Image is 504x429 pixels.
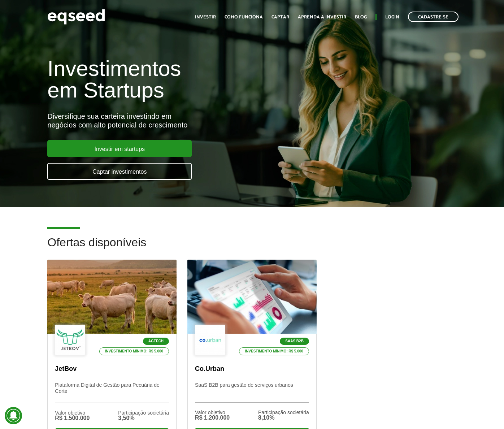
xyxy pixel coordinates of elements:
[118,410,169,415] div: Participação societária
[99,347,169,355] p: Investimento mínimo: R$ 5.000
[195,15,216,19] a: Investir
[47,58,288,101] h1: Investimentos em Startups
[355,15,367,19] a: Blog
[258,410,309,415] div: Participação societária
[47,7,105,26] img: EqSeed
[225,15,263,19] a: Como funciona
[258,415,309,421] div: 8,10%
[47,112,288,129] div: Diversifique sua carteira investindo em negócios com alto potencial de crescimento
[55,415,90,421] div: R$ 1.500.000
[118,415,169,421] div: 3,50%
[55,365,169,373] p: JetBov
[239,347,309,355] p: Investimento mínimo: R$ 5.000
[55,410,90,415] div: Valor objetivo
[195,410,230,415] div: Valor objetivo
[271,15,289,19] a: Captar
[47,236,456,260] h2: Ofertas disponíveis
[195,415,230,421] div: R$ 1.200.000
[195,382,309,403] p: SaaS B2B para gestão de serviços urbanos
[385,15,399,19] a: Login
[47,163,192,180] a: Captar investimentos
[47,140,192,157] a: Investir em startups
[298,15,346,19] a: Aprenda a investir
[143,338,169,345] p: Agtech
[195,365,309,373] p: Co.Urban
[55,382,169,403] p: Plataforma Digital de Gestão para Pecuária de Corte
[408,12,459,22] a: Cadastre-se
[280,338,309,345] p: SaaS B2B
